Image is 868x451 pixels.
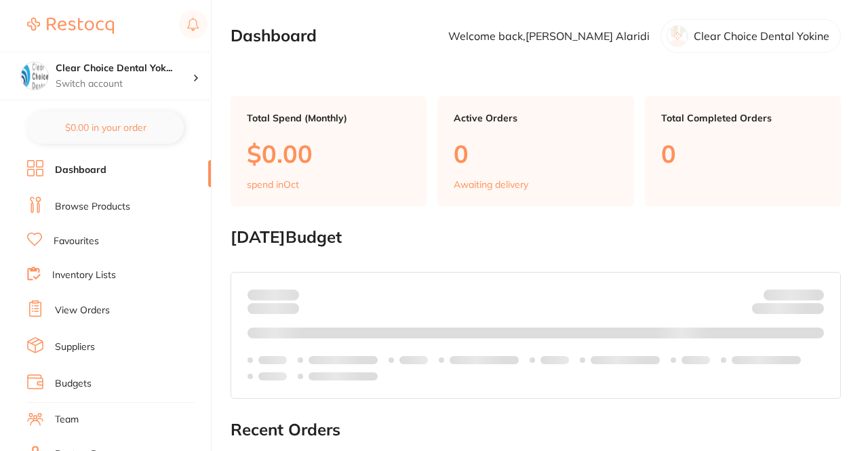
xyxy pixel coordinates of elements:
[309,371,378,382] p: Labels extended
[231,26,317,45] h2: Dashboard
[248,289,299,300] p: Spent:
[454,113,617,123] p: Active Orders
[454,140,617,168] p: 0
[55,163,106,177] a: Dashboard
[661,113,825,123] p: Total Completed Orders
[764,289,824,300] p: Budget:
[247,140,410,168] p: $0.00
[231,420,841,439] h2: Recent Orders
[56,62,193,75] h4: Clear Choice Dental Yokine
[55,377,92,391] a: Budgets
[399,355,428,366] p: Labels
[55,200,130,214] a: Browse Products
[275,288,299,300] strong: $0.00
[55,304,110,317] a: View Orders
[454,179,528,190] p: Awaiting delivery
[800,305,824,317] strong: $0.00
[437,96,633,206] a: Active Orders0Awaiting delivery
[56,77,193,91] p: Switch account
[448,30,650,42] p: Welcome back, [PERSON_NAME] Alaridi
[248,300,299,317] p: month
[661,140,825,168] p: 0
[591,355,660,366] p: Labels extended
[27,18,114,34] img: Restocq Logo
[258,355,287,366] p: Labels
[732,355,801,366] p: Labels extended
[55,413,79,427] a: Team
[231,228,841,247] h2: [DATE] Budget
[694,30,829,42] p: Clear Choice Dental Yokine
[247,113,410,123] p: Total Spend (Monthly)
[450,355,519,366] p: Labels extended
[55,340,95,354] a: Suppliers
[309,355,378,366] p: Labels extended
[27,10,114,41] a: Restocq Logo
[27,111,184,144] button: $0.00 in your order
[21,62,48,90] img: Clear Choice Dental Yokine
[540,355,569,366] p: Labels
[52,269,116,282] a: Inventory Lists
[752,300,824,317] p: Remaining:
[682,355,710,366] p: Labels
[231,96,427,206] a: Total Spend (Monthly)$0.00spend inOct
[258,371,287,382] p: Labels
[797,288,824,300] strong: $NaN
[54,235,99,248] a: Favourites
[247,179,299,190] p: spend in Oct
[645,96,841,206] a: Total Completed Orders0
